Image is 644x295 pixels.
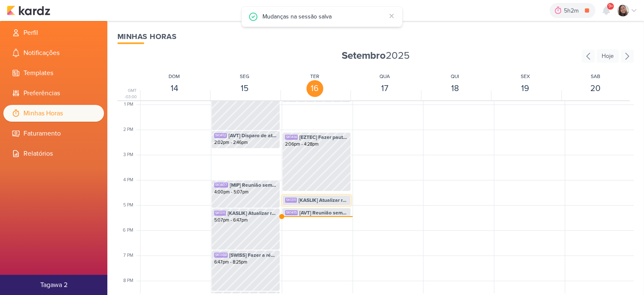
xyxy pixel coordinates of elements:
div: Hoje [597,49,619,63]
div: 5h2m [564,6,581,15]
span: [EZTEC] Fazer pauta de Eztec [299,133,348,141]
div: 4:36pm - 5:01pm [285,204,348,211]
div: SK1414 [285,135,298,140]
div: 16 [306,80,323,97]
div: DOM [169,73,180,80]
div: Minhas Horas [117,31,634,42]
div: SK1311 [285,198,297,203]
div: Mudanças na sessão salva [262,12,386,21]
div: SEG [240,73,249,80]
div: SK1407 [214,183,228,188]
div: 14 [166,80,183,97]
div: 7 PM [123,252,138,259]
div: SK1311 [214,211,226,216]
div: 6 PM [123,227,138,234]
div: SAB [591,73,600,80]
div: 5 PM [123,202,138,209]
img: Sharlene Khoury [617,5,629,16]
span: [KASLIK] Atualizar relatório de leads que o [PERSON_NAME] pediu [299,196,348,204]
div: SK1415 [285,210,298,215]
strong: Setembro [342,50,386,62]
div: 15 [236,80,253,97]
div: GMT -03:00 [117,88,138,100]
div: QUI [451,73,459,80]
div: 20 [587,80,604,97]
div: 18 [447,80,463,97]
div: 4 PM [123,177,138,184]
div: 5:07pm - 6:47pm [214,217,277,224]
div: SK1388 [214,253,228,258]
li: Notificações [3,44,104,61]
div: SK1412 [214,133,227,138]
span: 9+ [608,3,613,10]
span: [MIP] Reunião semanal - 16h as 17:30hs [230,181,277,189]
div: 3 PM [123,151,138,159]
div: TER [310,73,319,80]
div: 8 PM [123,277,138,285]
span: [AVT] Disparo de atualização de obras - SETEMBRO [229,132,277,139]
div: 17 [377,80,393,97]
span: [SWISS] Fazer a régua de compradores (Com base no que foi apresentado pelo cliente) [229,251,277,259]
span: 2025 [342,49,410,63]
div: QUA [379,73,390,80]
div: 2:06pm - 4:28pm [285,141,348,148]
img: kardz.app [7,5,50,16]
div: 1 PM [124,101,138,108]
li: Perfil [3,24,104,41]
div: 6:47pm - 8:25pm [214,259,277,266]
div: SEX [521,73,530,80]
li: Preferências [3,85,104,102]
div: 2 PM [123,126,138,133]
li: Faturamento [3,125,104,142]
span: [KASLIK] Atualizar relatório de leads que o [PERSON_NAME] pediu [228,209,277,217]
li: Minhas Horas [3,105,104,122]
li: Relatórios [3,145,104,162]
div: 19 [517,80,534,97]
li: Templates [3,65,104,81]
div: 4:00pm - 5:07pm [214,189,277,196]
div: 2:02pm - 2:46pm [214,139,277,146]
span: [AVT] Reunião semanal - 17 as 18hs [299,209,348,217]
